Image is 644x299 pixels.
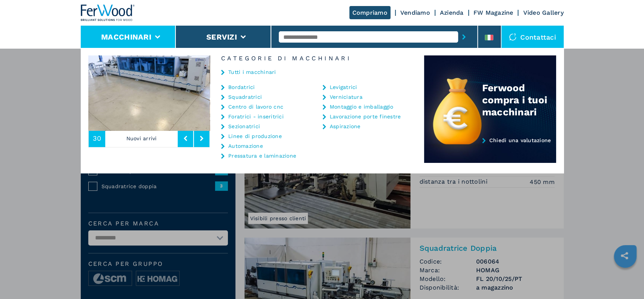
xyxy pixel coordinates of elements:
[330,104,393,109] a: Montaggio e imballaggio
[88,55,210,131] img: image
[105,130,178,147] p: Nuovi arrivi
[523,9,563,16] a: Video Gallery
[458,28,470,46] button: submit-button
[501,26,564,48] div: Contattaci
[210,55,331,131] img: image
[509,33,516,41] img: Contattaci
[210,55,424,61] h6: Categorie di Macchinari
[330,124,361,129] a: Aspirazione
[81,5,135,21] img: Ferwood
[228,124,260,129] a: Sezionatrici
[101,32,151,41] button: Macchinari
[228,94,262,100] a: Squadratrici
[228,133,282,139] a: Linee di produzione
[400,9,430,16] a: Vendiamo
[440,9,464,16] a: Azienda
[330,94,363,100] a: Verniciatura
[349,6,390,19] a: Compriamo
[228,69,276,75] a: Tutti i macchinari
[473,9,513,16] a: FW Magazine
[228,114,284,119] a: Foratrici - inseritrici
[228,143,263,149] a: Automazione
[482,82,556,118] div: Ferwood compra i tuoi macchinari
[424,137,556,163] a: Chiedi una valutazione
[330,114,401,119] a: Lavorazione porte finestre
[228,153,296,158] a: Pressatura e laminazione
[330,84,357,90] a: Levigatrici
[228,84,255,90] a: Bordatrici
[206,32,237,41] button: Servizi
[93,135,101,142] span: 30
[228,104,283,109] a: Centro di lavoro cnc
